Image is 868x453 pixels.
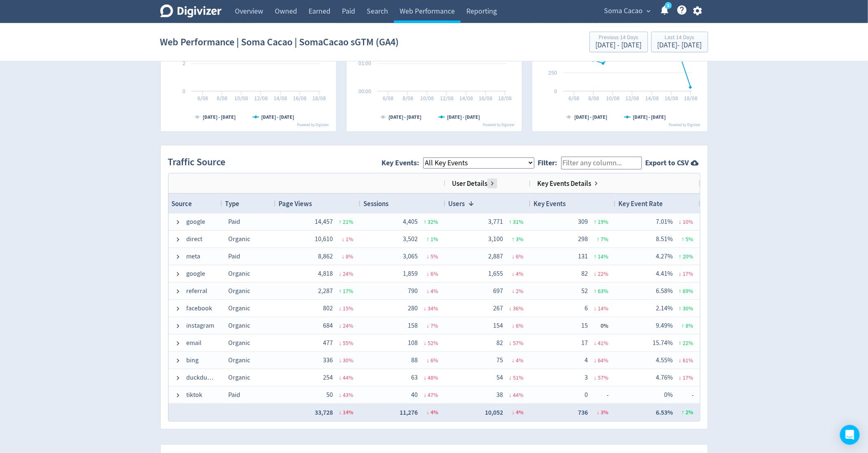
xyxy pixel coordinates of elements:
[578,235,588,243] span: 298
[339,305,342,312] span: ↓
[679,374,682,381] span: ↓
[585,356,588,364] span: 4
[408,304,418,312] span: 280
[427,287,430,295] span: ↓
[234,94,248,102] text: 10/08
[596,35,642,42] div: Previous 14 Days
[343,391,354,399] span: 43 %
[452,179,487,188] span: User Details
[343,409,354,417] span: 14 %
[342,235,345,243] span: ↓
[187,249,201,265] span: meta
[598,357,609,364] span: 64 %
[534,199,566,208] span: Key Events
[516,322,524,329] span: 6 %
[427,322,430,329] span: ↓
[343,287,354,295] span: 17 %
[497,373,503,382] span: 54
[187,387,203,403] span: tiktok
[261,114,294,120] text: [DATE] - [DATE]
[682,409,685,417] span: ↑
[494,322,503,330] span: 154
[840,425,860,445] div: Open Intercom Messenger
[318,252,333,261] span: 8,862
[656,218,673,226] span: 7.01%
[427,270,430,277] span: ↓
[339,339,342,347] span: ↓
[516,253,524,260] span: 6 %
[657,35,702,42] div: Last 14 Days
[187,370,215,386] span: duckduckgo
[598,339,609,347] span: 41 %
[683,270,694,277] span: 17 %
[187,214,206,230] span: google
[403,218,418,226] span: 4,405
[656,252,673,261] span: 4.27%
[431,287,439,295] span: 4 %
[554,87,557,95] text: 0
[657,42,702,49] div: [DATE] - [DATE]
[343,270,354,277] span: 24 %
[682,322,685,329] span: ↑
[509,391,512,399] span: ↓
[578,252,588,261] span: 131
[656,373,673,382] span: 4.76%
[598,374,609,381] span: 57 %
[382,158,423,168] label: Key Events:
[323,373,333,382] span: 254
[682,235,685,243] span: ↑
[315,235,333,243] span: 10,610
[512,270,515,277] span: ↓
[293,94,306,102] text: 16/08
[412,356,418,364] span: 88
[424,218,427,225] span: ↑
[172,199,192,208] span: Source
[684,94,697,102] text: 18/08
[601,235,609,243] span: 7 %
[598,253,609,260] span: 14 %
[229,373,250,382] span: Organic
[590,32,648,52] button: Previous 14 Days[DATE] - [DATE]
[588,94,599,102] text: 8/08
[447,114,480,120] text: [DATE] - [DATE]
[516,357,524,364] span: 4 %
[594,218,597,225] span: ↑
[428,339,439,347] span: 52 %
[601,409,609,417] span: 3 %
[408,322,418,330] span: 158
[512,287,515,295] span: ↓
[656,287,673,295] span: 6.58%
[339,374,342,381] span: ↓
[683,374,694,381] span: 17 %
[346,235,354,243] span: 1 %
[512,235,515,243] span: ↑
[485,408,503,417] span: 10,052
[509,218,512,225] span: ↑
[686,322,694,329] span: 8 %
[254,94,267,102] text: 12/08
[229,304,250,312] span: Organic
[229,235,250,243] span: Organic
[646,158,689,168] strong: Export to CSV
[339,287,342,295] span: ↑
[339,322,342,329] span: ↓
[598,287,609,295] span: 63 %
[229,339,250,347] span: Organic
[431,235,439,243] span: 1 %
[498,94,512,102] text: 18/08
[656,322,673,330] span: 9.49%
[427,357,430,364] span: ↓
[686,409,694,417] span: 2 %
[513,305,524,312] span: 36 %
[343,357,354,364] span: 30 %
[561,157,642,169] input: Filter any column...
[160,29,399,55] h1: Web Performance | Soma Cacao | SomaCacao sGTM (GA4)
[203,114,236,120] text: [DATE] - [DATE]
[594,374,597,381] span: ↓
[574,114,607,120] text: [DATE] - [DATE]
[588,387,609,403] span: -
[604,5,643,18] span: Soma Cacao
[538,158,561,168] label: Filter:
[229,287,250,295] span: Organic
[427,253,430,260] span: ↓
